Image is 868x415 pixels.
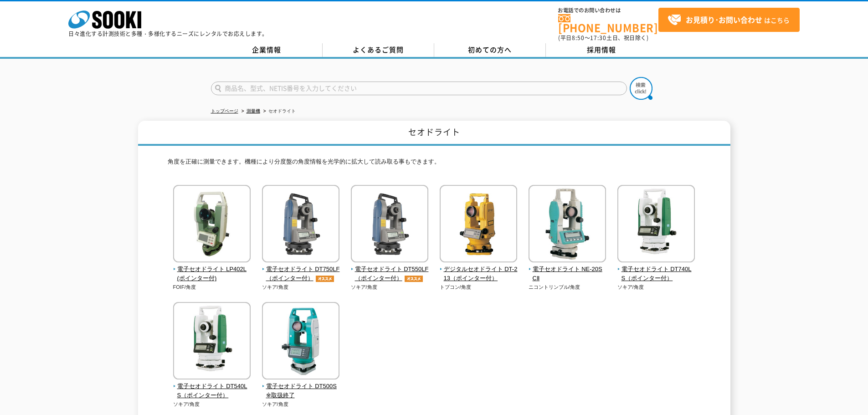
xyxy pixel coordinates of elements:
a: 採用情報 [546,43,657,57]
span: 電子セオドライト LP402L(ポインター付) [173,265,251,284]
img: デジタルセオドライト DT-213（ポインター付） [440,185,517,265]
a: 電子セオドライト NE-20SCⅡ [529,256,606,283]
img: オススメ [402,276,425,282]
a: 電子セオドライト DT740LS（ポインター付） [617,256,695,283]
li: セオドライト [262,107,296,116]
span: 17:30 [590,34,606,42]
a: 電子セオドライト DT540LS（ポインター付） [173,373,251,400]
a: お見積り･お問い合わせはこちら [658,8,800,32]
img: オススメ [313,276,336,282]
p: ソキア/角度 [173,400,251,408]
p: FOIF/角度 [173,283,251,291]
span: 電子セオドライト DT540LS（ポインター付） [173,382,251,401]
span: (平日 ～ 土日、祝日除く) [558,34,648,42]
h1: セオドライト [138,121,730,146]
input: 商品名、型式、NETIS番号を入力してください [211,82,627,95]
a: 電子セオドライト DT550LF（ポインター付）オススメ [351,256,429,283]
p: トプコン/角度 [440,283,518,291]
a: 企業情報 [211,43,323,57]
p: ソキア/角度 [617,283,695,291]
a: よくあるご質問 [323,43,434,57]
p: ソキア/角度 [262,283,340,291]
a: 初めての方へ [434,43,546,57]
span: 電子セオドライト DT750LF（ポインター付） [262,265,340,284]
span: デジタルセオドライト DT-213（ポインター付） [440,265,518,284]
a: 電子セオドライト DT500S※取扱終了 [262,373,340,400]
img: 電子セオドライト DT540LS（ポインター付） [173,302,251,382]
span: 初めての方へ [468,45,512,55]
img: 電子セオドライト NE-20SCⅡ [529,185,606,265]
p: 日々進化する計測技術と多種・多様化するニーズにレンタルでお応えします。 [68,31,268,36]
img: 電子セオドライト LP402L(ポインター付) [173,185,251,265]
span: 電子セオドライト DT740LS（ポインター付） [617,265,695,284]
a: 電子セオドライト LP402L(ポインター付) [173,256,251,283]
p: ニコントリンブル/角度 [529,283,606,291]
img: 電子セオドライト DT550LF（ポインター付） [351,185,428,265]
a: 測量機 [247,108,260,113]
p: ソキア/角度 [262,400,340,408]
span: はこちら [668,13,790,27]
a: デジタルセオドライト DT-213（ポインター付） [440,256,518,283]
span: お電話でのお問い合わせは [558,8,658,13]
img: 電子セオドライト DT740LS（ポインター付） [617,185,695,265]
span: 電子セオドライト DT500S※取扱終了 [262,382,340,401]
span: 電子セオドライト DT550LF（ポインター付） [351,265,429,284]
p: ソキア/角度 [351,283,429,291]
a: [PHONE_NUMBER] [558,14,658,33]
a: トップページ [211,108,238,113]
p: 角度を正確に測量できます。機種により分度盤の角度情報を光学的に拡大して読み取る事もできます。 [168,157,701,171]
img: 電子セオドライト DT750LF（ポインター付） [262,185,339,265]
img: 電子セオドライト DT500S※取扱終了 [262,302,339,382]
strong: お見積り･お問い合わせ [686,14,762,25]
span: 電子セオドライト NE-20SCⅡ [529,265,606,284]
img: btn_search.png [630,77,652,100]
a: 電子セオドライト DT750LF（ポインター付）オススメ [262,256,340,283]
span: 8:50 [572,34,585,42]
